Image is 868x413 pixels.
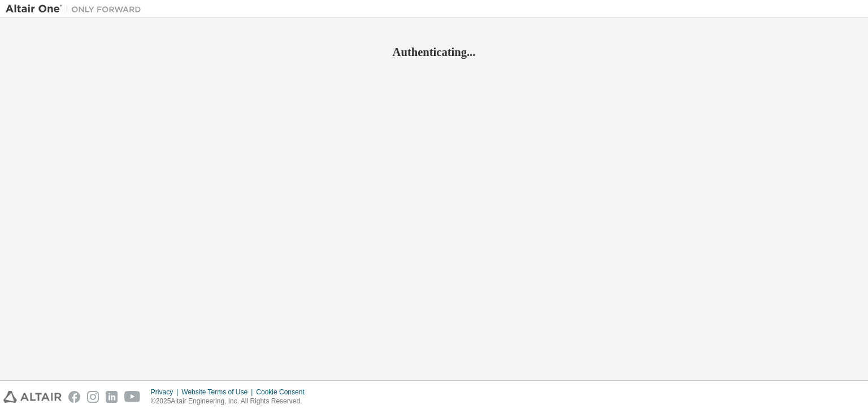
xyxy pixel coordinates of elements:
[87,391,99,403] img: instagram.svg
[6,45,862,59] h2: Authenticating...
[256,388,311,397] div: Cookie Consent
[106,391,118,403] img: linkedin.svg
[181,388,256,397] div: Website Terms of Use
[124,391,141,403] img: youtube.svg
[6,3,147,15] img: Altair One
[68,391,80,403] img: facebook.svg
[151,397,311,406] p: © 2025 Altair Engineering, Inc. All Rights Reserved.
[3,391,62,403] img: altair_logo.svg
[151,388,181,397] div: Privacy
